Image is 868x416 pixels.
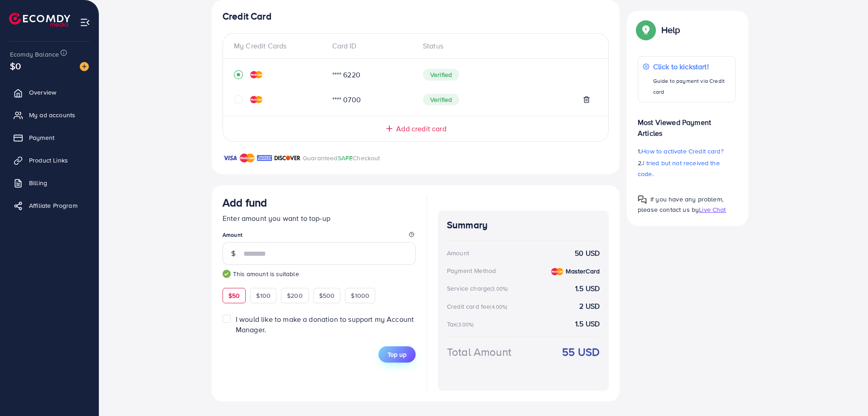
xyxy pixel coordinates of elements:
span: SAFE [338,153,353,163]
span: $100 [256,291,271,300]
img: credit [551,268,563,275]
span: Billing [29,178,47,187]
img: guide [223,270,231,278]
span: Ecomdy Balance [10,50,59,59]
img: credit [250,71,262,78]
span: My ad accounts [29,110,75,120]
div: Total Amount [447,344,511,360]
a: Affiliate Program [7,196,92,215]
span: Payment [29,133,54,142]
div: My Credit Cards [234,41,325,51]
span: Live Chat [699,205,726,214]
a: My ad accounts [7,106,92,124]
span: Overview [29,88,56,97]
p: 1. [638,146,736,157]
small: (3.00%) [456,321,474,328]
span: Verified [423,94,459,105]
img: logo [9,13,70,27]
strong: 50 USD [575,248,600,258]
img: Popup guide [638,195,647,204]
span: Product Links [29,156,68,165]
div: Service charge [447,284,510,293]
p: Enter amount you want to top-up [223,213,416,224]
small: (4.00%) [490,303,507,311]
span: How to activate Credit card? [641,147,723,156]
img: brand [274,153,301,163]
strong: 1.5 USD [575,319,600,329]
span: I tried but not received the code. [638,158,720,178]
img: Popup guide [638,22,654,38]
span: $200 [287,291,303,300]
strong: MasterCard [566,267,600,276]
img: credit [250,96,262,103]
span: Affiliate Program [29,201,78,210]
img: image [80,62,89,71]
img: brand [257,153,272,163]
button: Top up [378,346,416,363]
p: Most Viewed Payment Articles [638,110,736,139]
svg: circle [234,95,243,104]
a: Billing [7,174,92,192]
span: Top up [388,350,407,359]
div: Status [416,41,597,51]
legend: Amount [223,231,416,242]
div: Tax [447,320,477,329]
div: Credit card fee [447,302,510,311]
span: $1000 [351,291,369,300]
h4: Credit Card [223,11,609,22]
span: I would like to make a donation to support my Account Manager. [236,314,414,335]
small: (3.00%) [490,285,508,292]
span: If you have any problem, please contact us by [638,195,723,214]
strong: 1.5 USD [575,283,600,294]
strong: 2 USD [579,301,600,311]
span: $500 [319,291,335,300]
h3: Add fund [223,196,267,209]
iframe: Chat [829,375,861,409]
span: $50 [228,291,240,300]
a: Product Links [7,151,92,169]
div: Card ID [325,41,416,51]
a: Payment [7,129,92,147]
div: Amount [447,249,469,258]
small: This amount is suitable [223,269,416,278]
p: Guide to payment via Credit card [653,76,731,97]
span: Add credit card [396,124,446,134]
span: $0 [10,59,21,72]
img: menu [80,17,90,28]
svg: record circle [234,70,243,79]
strong: 55 USD [562,344,600,360]
div: Payment Method [447,266,496,275]
img: brand [240,153,255,163]
h4: Summary [447,220,600,231]
span: Verified [423,69,459,81]
img: brand [223,153,238,163]
p: 2. [638,158,736,179]
a: Overview [7,83,92,101]
p: Click to kickstart! [653,61,731,72]
p: Help [661,24,680,35]
p: Guaranteed Checkout [303,153,380,163]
